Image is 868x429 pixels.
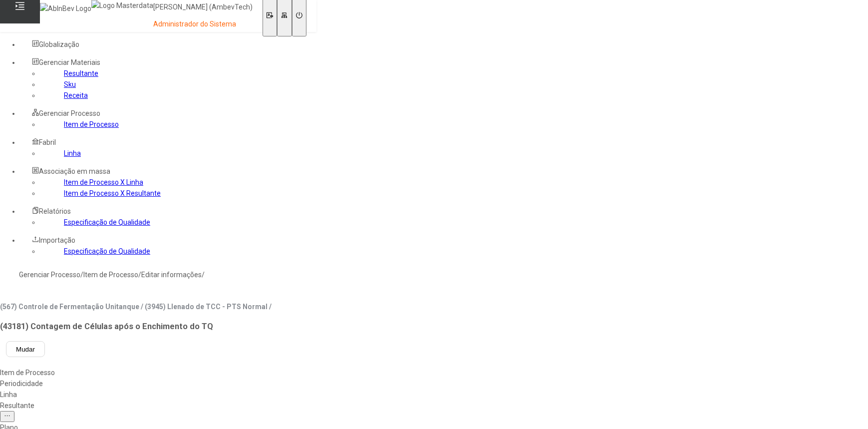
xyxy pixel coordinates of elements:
[64,69,98,77] a: Resultante
[64,120,119,128] a: Item de Processo
[80,271,83,279] nz-breadcrumb-separator: /
[64,149,81,157] a: Linha
[153,19,253,29] p: Administrador do Sistema
[141,271,202,279] a: Editar informações
[64,91,88,99] a: Receita
[19,271,80,279] a: Gerenciar Processo
[202,271,205,279] nz-breadcrumb-separator: /
[64,189,161,197] a: Item de Processo X Resultante
[138,271,141,279] nz-breadcrumb-separator: /
[64,178,143,186] a: Item de Processo X Linha
[64,80,76,88] a: Sku
[83,271,138,279] a: Item de Processo
[6,341,45,357] button: Mudar
[40,3,91,14] img: AbInBev Logo
[39,138,56,146] span: Fabril
[39,207,71,215] span: Relatórios
[16,346,35,353] span: Mudar
[39,167,110,175] span: Associação em massa
[64,247,150,255] a: Especificação de Qualidade
[39,58,100,66] span: Gerenciar Materiais
[64,218,150,226] a: Especificação de Qualidade
[39,109,100,117] span: Gerenciar Processo
[39,236,75,244] span: Importação
[39,40,79,48] span: Globalização
[153,2,253,12] p: [PERSON_NAME] (AmbevTech)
